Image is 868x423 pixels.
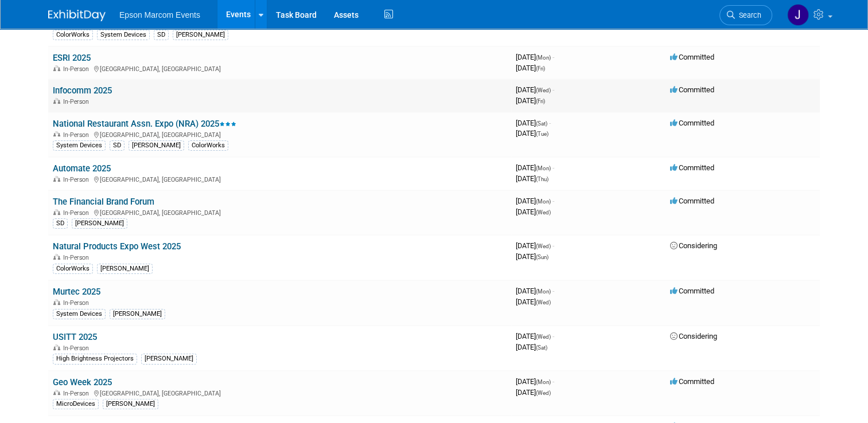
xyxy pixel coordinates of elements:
span: [DATE] [516,85,554,94]
span: Considering [670,332,717,340]
img: In-Person Event [53,131,60,137]
span: - [552,85,554,94]
span: - [552,377,554,386]
div: ColorWorks [53,264,93,274]
img: In-Person Event [53,176,60,182]
img: In-Person Event [53,98,60,104]
span: Committed [670,53,714,61]
div: SD [110,140,124,151]
a: USITT 2025 [53,332,97,342]
span: In-Person [63,254,92,261]
a: ESRI 2025 [53,53,91,63]
div: SD [154,30,169,40]
div: [PERSON_NAME] [97,264,153,274]
span: [DATE] [516,252,548,261]
span: [DATE] [516,343,547,351]
span: - [552,241,554,250]
div: MicroDevices [53,399,99,409]
span: Epson Marcom Events [119,10,200,19]
span: [DATE] [516,241,554,250]
span: [DATE] [516,197,554,205]
span: Committed [670,287,714,295]
div: High Brightness Projectors [53,354,137,364]
span: [DATE] [516,332,554,340]
div: [PERSON_NAME] [141,354,197,364]
span: Committed [670,197,714,205]
span: Committed [670,85,714,94]
div: [GEOGRAPHIC_DATA], [GEOGRAPHIC_DATA] [53,64,507,73]
span: In-Person [63,131,92,139]
a: Search [719,5,772,25]
img: In-Person Event [53,344,60,350]
span: (Fri) [536,98,545,104]
div: [PERSON_NAME] [173,30,228,40]
a: Automate 2025 [53,163,111,174]
span: - [552,287,554,295]
div: System Devices [53,140,106,151]
span: (Mon) [536,379,551,385]
span: (Wed) [536,390,551,396]
span: (Mon) [536,165,551,171]
span: - [552,332,554,340]
a: Murtec 2025 [53,287,100,297]
span: (Sat) [536,120,547,127]
span: [DATE] [516,174,548,183]
span: In-Person [63,299,92,307]
span: - [552,53,554,61]
span: Search [735,11,761,19]
img: In-Person Event [53,254,60,260]
div: SD [53,218,68,229]
span: (Wed) [536,87,551,93]
span: (Wed) [536,243,551,249]
span: In-Person [63,98,92,105]
div: [GEOGRAPHIC_DATA], [GEOGRAPHIC_DATA] [53,207,507,217]
span: (Mon) [536,54,551,61]
div: [GEOGRAPHIC_DATA], [GEOGRAPHIC_DATA] [53,174,507,183]
span: [DATE] [516,207,551,216]
span: (Mon) [536,288,551,295]
span: (Thu) [536,176,548,182]
span: In-Person [63,344,92,352]
span: [DATE] [516,388,551,397]
span: Committed [670,377,714,386]
span: - [552,163,554,172]
span: In-Person [63,390,92,397]
span: [DATE] [516,287,554,295]
span: Committed [670,163,714,172]
div: ColorWorks [188,140,228,151]
img: In-Person Event [53,65,60,71]
div: [GEOGRAPHIC_DATA], [GEOGRAPHIC_DATA] [53,130,507,139]
span: (Mon) [536,198,551,205]
span: [DATE] [516,64,545,72]
div: [PERSON_NAME] [103,399,158,409]
a: Natural Products Expo West 2025 [53,241,181,252]
span: Considering [670,241,717,250]
span: In-Person [63,176,92,183]
span: [DATE] [516,53,554,61]
span: In-Person [63,65,92,73]
span: [DATE] [516,297,551,306]
img: Jenny Gowers [787,4,809,26]
span: - [552,197,554,205]
a: The Financial Brand Forum [53,197,154,207]
span: [DATE] [516,129,548,138]
div: [PERSON_NAME] [129,140,184,151]
span: [DATE] [516,96,545,105]
span: (Sun) [536,254,548,260]
div: System Devices [53,309,106,319]
a: Geo Week 2025 [53,377,112,387]
span: (Wed) [536,334,551,340]
img: In-Person Event [53,299,60,305]
div: System Devices [97,30,150,40]
span: [DATE] [516,377,554,386]
span: [DATE] [516,163,554,172]
img: In-Person Event [53,209,60,215]
span: Committed [670,119,714,127]
img: In-Person Event [53,390,60,395]
span: (Wed) [536,209,551,216]
div: ColorWorks [53,30,93,40]
span: - [549,119,551,127]
span: (Wed) [536,299,551,305]
span: [DATE] [516,119,551,127]
span: (Fri) [536,65,545,72]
